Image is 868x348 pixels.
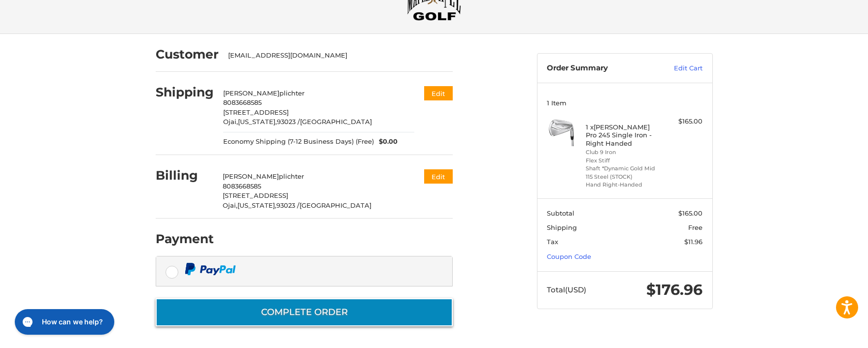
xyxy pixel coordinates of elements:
[300,201,371,209] span: [GEOGRAPHIC_DATA]
[586,148,661,157] li: Club 9 Iron
[185,263,236,275] img: PayPal icon
[424,169,453,184] button: Edit
[688,223,702,231] span: Free
[237,201,276,209] span: [US_STATE],
[664,117,702,127] div: $165.00
[787,321,868,348] iframe: Google Customer Reviews
[547,253,591,260] a: Coupon Code
[547,285,586,294] span: Total (USD)
[279,89,304,97] span: plichter
[684,238,702,246] span: $11.96
[547,209,574,217] span: Subtotal
[547,223,577,231] span: Shipping
[586,157,661,165] li: Flex Stiff
[586,164,661,181] li: Shaft *Dynamic Gold Mid 115 Steel (STOCK)
[586,123,661,147] h4: 1 x [PERSON_NAME] Pro 245 Single Iron - Right Handed
[586,181,661,189] li: Hand Right-Handed
[223,137,374,147] span: Economy Shipping (7-12 Business Days) (Free)
[223,89,279,97] span: [PERSON_NAME]
[223,108,289,116] span: [STREET_ADDRESS]
[10,306,117,338] iframe: Gorgias live chat messenger
[277,118,300,126] span: 93023 /
[223,172,279,180] span: [PERSON_NAME]
[547,238,558,246] span: Tax
[156,231,214,247] h2: Payment
[424,86,453,100] button: Edit
[653,63,702,73] a: Edit Cart
[223,118,238,126] span: Ojai,
[156,298,453,326] button: Complete order
[223,98,262,106] span: 8083668585
[279,172,304,180] span: plichter
[276,201,300,209] span: 93023 /
[547,63,653,73] h3: Order Summary
[300,118,372,126] span: [GEOGRAPHIC_DATA]
[238,118,277,126] span: [US_STATE],
[156,168,213,183] h2: Billing
[547,99,702,107] h3: 1 Item
[156,47,219,62] h2: Customer
[374,137,398,147] span: $0.00
[678,209,702,217] span: $165.00
[223,191,288,199] span: [STREET_ADDRESS]
[646,281,702,299] span: $176.96
[223,201,237,209] span: Ojai,
[228,51,443,61] div: [EMAIL_ADDRESS][DOMAIN_NAME]
[223,182,261,190] span: 8083668585
[156,85,214,100] h2: Shipping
